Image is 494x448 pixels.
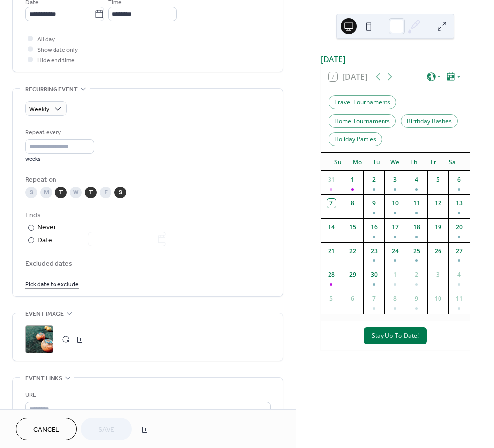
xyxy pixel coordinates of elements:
div: Ends [25,210,269,221]
span: Show date only [37,45,78,55]
div: M [40,187,52,198]
div: 1 [348,175,357,184]
div: 17 [391,223,400,232]
div: Never [37,222,56,233]
div: 2 [412,270,421,279]
span: Weekly [29,104,49,115]
span: Cancel [33,425,59,435]
div: URL [25,390,269,400]
span: Event image [25,309,64,319]
div: Mo [347,153,366,171]
div: 9 [412,294,421,303]
div: 22 [348,247,357,256]
div: 10 [391,199,400,208]
div: 20 [455,223,464,232]
div: 2 [370,175,379,184]
div: 21 [327,247,336,256]
button: Cancel [16,418,77,440]
div: 9 [370,199,379,208]
div: W [70,187,82,198]
div: 30 [370,270,379,279]
div: 23 [370,247,379,256]
div: Repeat on [25,175,269,185]
div: Home Tournaments [329,114,396,128]
div: 8 [391,294,400,303]
div: 6 [348,294,357,303]
div: 31 [327,175,336,184]
div: 29 [348,270,357,279]
div: T [55,187,67,198]
div: 6 [455,175,464,184]
span: Pick date to exclude [25,279,79,290]
div: 28 [327,270,336,279]
div: 5 [434,175,442,184]
div: Th [405,153,424,171]
div: S [114,187,126,198]
div: Sa [443,153,462,171]
button: Stay Up-To-Date! [364,327,427,344]
div: Su [329,153,347,171]
div: 1 [391,270,400,279]
div: 10 [434,294,442,303]
div: Fr [424,153,442,171]
div: T [85,187,97,198]
span: All day [37,34,55,45]
div: We [385,153,404,171]
span: Recurring event [25,84,78,95]
div: 25 [412,247,421,256]
div: Birthday Bashes [401,114,458,128]
div: 5 [327,294,336,303]
div: Date [37,235,166,246]
div: 26 [434,247,442,256]
div: weeks [25,156,94,163]
div: 7 [327,199,336,208]
div: 14 [327,223,336,232]
span: Excluded dates [25,259,271,269]
div: 4 [455,270,464,279]
div: 13 [455,199,464,208]
div: 19 [434,223,442,232]
div: Holiday Parties [329,132,382,146]
div: 4 [412,175,421,184]
div: 15 [348,223,357,232]
div: 16 [370,223,379,232]
div: Travel Tournaments [329,95,396,109]
div: 24 [391,247,400,256]
div: Repeat every [25,128,92,138]
div: 8 [348,199,357,208]
div: 27 [455,247,464,256]
div: ; [25,325,53,353]
span: Hide end time [37,55,75,65]
div: 7 [370,294,379,303]
div: S [25,187,37,198]
div: Tu [367,153,385,171]
div: 3 [391,175,400,184]
div: 11 [412,199,421,208]
div: 12 [434,199,442,208]
div: 18 [412,223,421,232]
div: [DATE] [321,53,470,65]
div: 11 [455,294,464,303]
div: 3 [434,270,442,279]
span: Event links [25,373,62,384]
div: F [100,187,111,198]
